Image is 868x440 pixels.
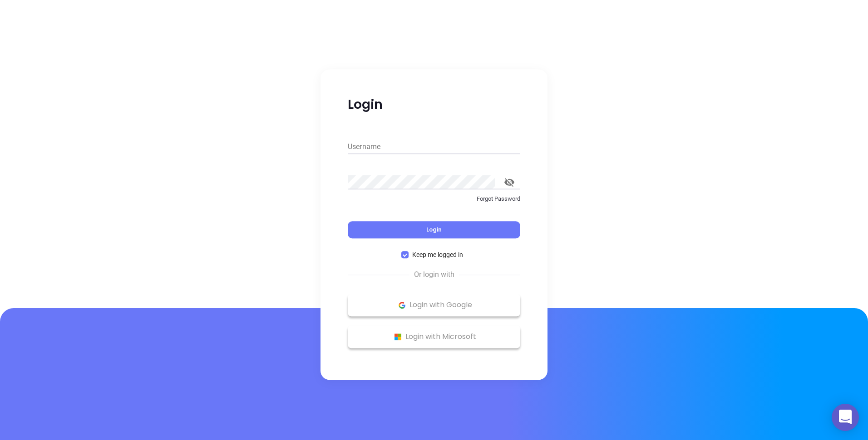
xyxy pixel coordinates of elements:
img: Microsoft Logo [392,331,404,343]
p: Forgot Password [348,194,520,203]
button: Microsoft Logo Login with Microsoft [348,325,520,348]
span: Keep me logged in [409,250,467,260]
button: Google Logo Login with Google [348,294,520,316]
p: Login with Google [352,298,516,312]
p: Login [348,97,520,113]
button: toggle password visibility [498,171,520,193]
span: Login [426,226,442,233]
button: Login [348,221,520,238]
span: Or login with [409,269,459,280]
a: Forgot Password [348,194,520,211]
p: Login with Microsoft [352,330,516,343]
img: Google Logo [396,300,408,311]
